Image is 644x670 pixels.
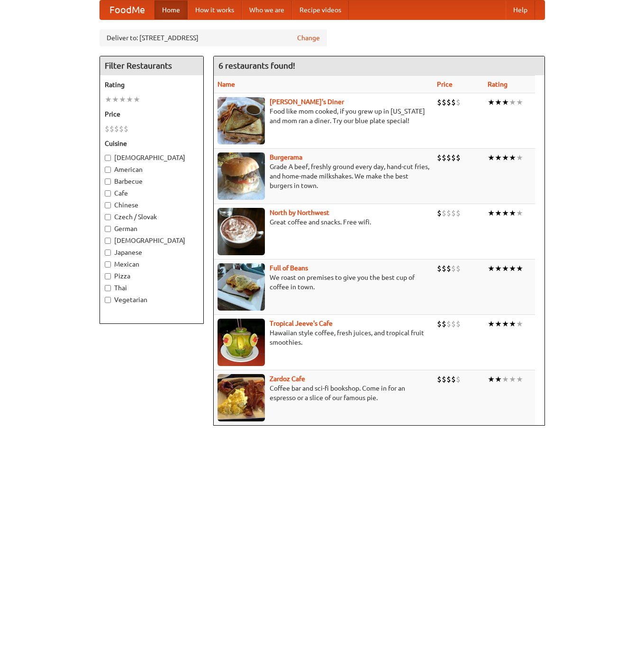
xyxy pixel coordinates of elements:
[437,263,442,274] li: $
[456,319,461,329] li: $
[495,319,502,329] li: ★
[105,236,199,245] label: [DEMOGRAPHIC_DATA]
[124,124,128,134] li: $
[437,374,442,384] li: $
[105,153,199,162] label: [DEMOGRAPHIC_DATA]
[105,155,111,161] input: [DEMOGRAPHIC_DATA]
[105,177,199,186] label: Barbecue
[105,295,199,304] label: Vegetarian
[218,328,429,347] p: Hawaiian style coffee, fresh juices, and tropical fruit smoothies.
[218,97,265,144] img: sallys.jpg
[446,208,451,218] li: $
[100,29,327,46] div: Deliver to: [STREET_ADDRESS]
[437,80,453,88] a: Price
[119,94,126,105] li: ★
[446,374,451,384] li: $
[218,61,295,70] ng-pluralize: 6 restaurants found!
[105,285,111,291] input: Thai
[270,209,329,216] a: North by Northwest
[270,98,344,106] a: [PERSON_NAME]'s Diner
[456,263,461,274] li: $
[442,208,446,218] li: $
[105,273,111,279] input: Pizza
[270,320,333,327] b: Tropical Jeeve's Cafe
[495,263,502,274] li: ★
[105,109,199,119] h5: Price
[442,152,446,163] li: $
[437,208,442,218] li: $
[105,259,199,269] label: Mexican
[516,319,523,329] li: ★
[488,208,495,218] li: ★
[488,97,495,107] li: ★
[105,202,111,208] input: Chinese
[451,208,456,218] li: $
[516,263,523,274] li: ★
[105,250,111,256] input: Japanese
[270,375,305,383] a: Zardoz Cafe
[270,153,302,161] a: Burgerama
[105,297,111,303] input: Vegetarian
[442,97,446,107] li: $
[451,319,456,329] li: $
[105,179,111,185] input: Barbecue
[112,94,119,105] li: ★
[488,80,508,88] a: Rating
[292,0,349,19] a: Recipe videos
[154,0,188,19] a: Home
[502,97,509,107] li: ★
[516,152,523,163] li: ★
[133,94,140,105] li: ★
[114,124,119,134] li: $
[442,319,446,329] li: $
[451,374,456,384] li: $
[105,212,199,222] label: Czech / Slovak
[516,208,523,218] li: ★
[456,374,461,384] li: $
[105,188,199,198] label: Cafe
[488,263,495,274] li: ★
[502,319,509,329] li: ★
[446,319,451,329] li: $
[502,152,509,163] li: ★
[109,124,114,134] li: $
[442,374,446,384] li: $
[297,33,320,43] a: Change
[495,97,502,107] li: ★
[105,214,111,220] input: Czech / Slovak
[242,0,292,19] a: Who we are
[456,97,461,107] li: $
[188,0,242,19] a: How it works
[105,190,111,197] input: Cafe
[446,97,451,107] li: $
[100,0,154,19] a: FoodMe
[509,208,516,218] li: ★
[488,152,495,163] li: ★
[502,208,509,218] li: ★
[488,319,495,329] li: ★
[218,80,235,88] a: Name
[509,263,516,274] li: ★
[502,374,509,384] li: ★
[105,94,112,105] li: ★
[105,80,199,89] h5: Rating
[437,319,442,329] li: $
[218,374,265,421] img: zardoz.jpg
[218,217,429,227] p: Great coffee and snacks. Free wifi.
[516,97,523,107] li: ★
[105,200,199,210] label: Chinese
[495,208,502,218] li: ★
[100,56,203,75] h4: Filter Restaurants
[456,208,461,218] li: $
[502,263,509,274] li: ★
[495,374,502,384] li: ★
[509,374,516,384] li: ★
[105,124,109,134] li: $
[126,94,133,105] li: ★
[218,384,429,402] p: Coffee bar and sci-fi bookshop. Come in for an espresso or a slice of our famous pie.
[451,263,456,274] li: $
[105,238,111,244] input: [DEMOGRAPHIC_DATA]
